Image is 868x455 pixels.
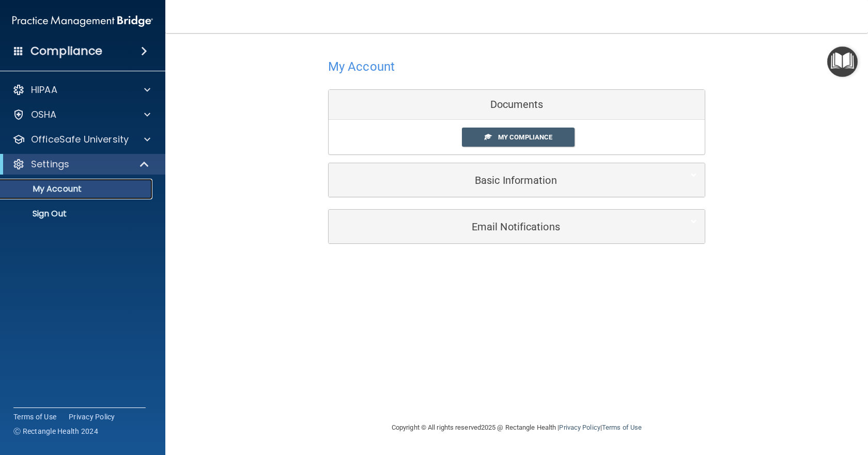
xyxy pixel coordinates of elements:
[336,215,697,238] a: Email Notifications
[328,60,395,73] h4: My Account
[12,108,150,121] a: OSHA
[31,108,57,121] p: OSHA
[12,11,153,32] img: PMB logo
[69,412,115,422] a: Privacy Policy
[328,411,705,444] div: Copyright © All rights reserved 2025 @ Rectangle Health | |
[602,423,642,431] a: Terms of Use
[329,90,705,120] div: Documents
[12,158,150,170] a: Settings
[827,46,858,77] button: Open Resource Center
[31,84,57,96] p: HIPAA
[12,84,150,96] a: HIPAA
[31,158,69,170] p: Settings
[336,175,665,186] h5: Basic Information
[336,168,697,192] a: Basic Information
[13,426,98,436] span: Ⓒ Rectangle Health 2024
[7,209,148,219] p: Sign Out
[12,133,150,146] a: OfficeSafe University
[559,423,600,431] a: Privacy Policy
[336,221,665,232] h5: Email Notifications
[31,133,129,146] p: OfficeSafe University
[7,184,148,194] p: My Account
[13,412,56,422] a: Terms of Use
[30,44,102,58] h4: Compliance
[498,133,552,141] span: My Compliance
